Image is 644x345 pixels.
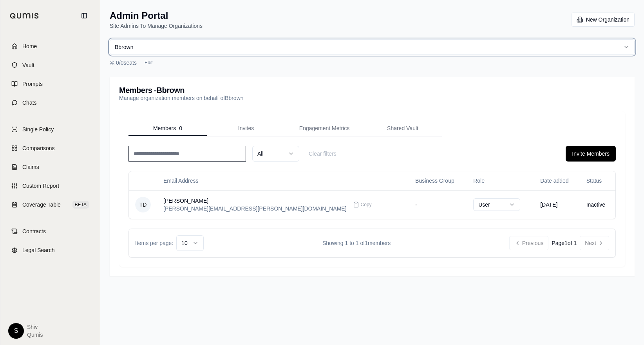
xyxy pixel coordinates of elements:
td: Inactive [580,190,615,219]
button: New Organization [572,13,635,27]
td: [DATE] [534,190,580,219]
th: Role [467,171,534,190]
h3: Members - Bbrown [119,86,244,94]
div: Showing 1 to 1 of 1 members [204,239,509,247]
span: Home [22,42,37,50]
span: Vault [22,61,34,69]
span: Items per page: [135,239,173,247]
span: Single Policy [22,125,54,133]
a: Chats [5,94,95,111]
span: TD [135,197,151,212]
button: Copy [350,197,375,212]
span: Shared Vault [387,124,418,132]
span: Prompts [22,80,43,88]
button: Invite Members [566,146,616,162]
span: BETA [72,201,89,209]
h1: Admin Portal [110,9,203,22]
a: Coverage TableBETA [5,196,95,213]
th: Date added [534,171,580,190]
span: Copy [361,202,372,208]
div: [PERSON_NAME][EMAIL_ADDRESS][PERSON_NAME][DOMAIN_NAME] [163,205,347,212]
th: Email Address [157,171,409,190]
img: Qumis Logo [10,13,39,19]
a: Prompts [5,75,95,93]
button: Edit [141,58,156,67]
span: 0 / 0 seats [116,59,137,67]
span: Chats [22,99,37,107]
span: Members [153,124,176,132]
div: 0 [153,124,182,132]
th: Business Group [409,171,467,190]
a: Home [5,38,95,55]
span: Invites [238,124,254,132]
span: Claims [22,163,39,171]
td: - [409,190,467,219]
p: Manage organization members on behalf of Bbrown [119,94,244,102]
a: Claims [5,158,95,176]
span: Coverage Table [22,201,61,209]
a: Contracts [5,223,95,240]
a: Custom Report [5,177,95,194]
a: Single Policy [5,121,95,138]
th: Status [580,171,615,190]
span: Comparisons [22,144,54,152]
a: Legal Search [5,241,95,259]
span: Custom Report [22,182,59,190]
button: Collapse sidebar [78,9,90,22]
div: Page 1 of 1 [552,239,577,247]
span: Shiv [27,323,43,331]
div: S [8,323,24,339]
span: Engagement Metrics [299,124,349,132]
span: Contracts [22,227,46,235]
a: Comparisons [5,140,95,157]
div: [PERSON_NAME] [163,197,347,205]
p: Site Admins To Manage Organizations [110,22,203,30]
span: Qumis [27,331,43,339]
span: Legal Search [22,246,55,254]
a: Vault [5,56,95,74]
